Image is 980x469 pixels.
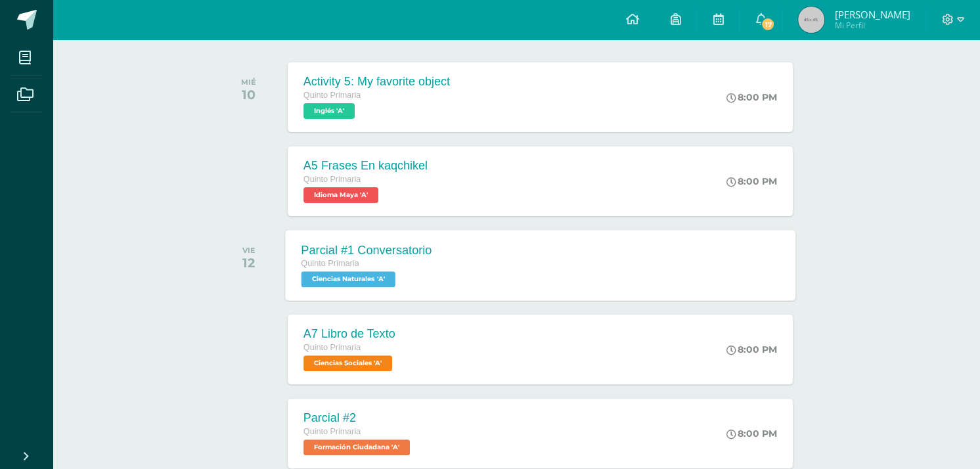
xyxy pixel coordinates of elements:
[303,103,355,119] span: Inglés 'A'
[301,243,432,257] div: Parcial #1 Conversatorio
[241,87,256,102] div: 10
[303,343,361,352] span: Quinto Primaria
[303,411,413,425] div: Parcial #2
[726,91,777,103] div: 8:00 PM
[303,327,395,341] div: A7 Libro de Texto
[303,427,361,436] span: Quinto Primaria
[726,428,777,439] div: 8:00 PM
[834,20,910,31] span: Mi Perfil
[303,175,361,184] span: Quinto Primaria
[301,271,395,287] span: Ciencias Naturales 'A'
[303,159,428,173] div: A5 Frases En kaqchikel
[303,91,361,100] span: Quinto Primaria
[303,355,392,371] span: Ciencias Sociales 'A'
[761,17,775,32] span: 17
[301,259,359,268] span: Quinto Primaria
[242,255,256,271] div: 12
[726,344,777,355] div: 8:00 PM
[726,175,777,187] div: 8:00 PM
[834,8,910,21] span: [PERSON_NAME]
[798,7,824,33] img: 45x45
[303,439,410,455] span: Formación Ciudadana 'A'
[242,246,256,255] div: VIE
[303,187,378,203] span: Idioma Maya 'A'
[303,75,450,89] div: Activity 5: My favorite object
[241,78,256,87] div: MIÉ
